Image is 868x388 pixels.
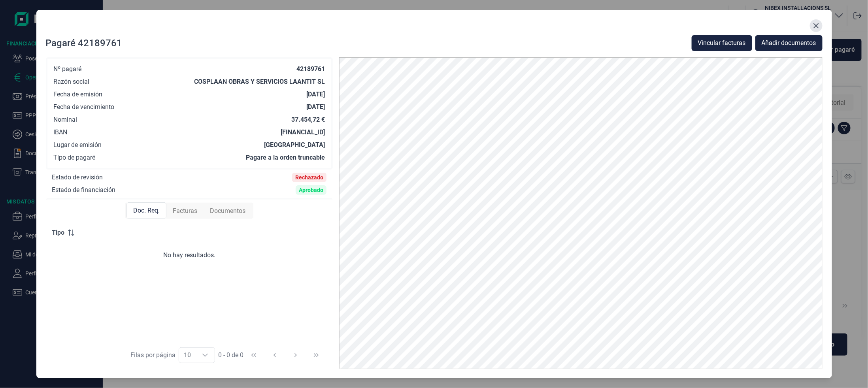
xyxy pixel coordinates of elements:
[54,78,90,86] div: Razón social
[286,346,305,365] button: Next Page
[218,352,243,358] span: 0 - 0 de 0
[291,116,325,124] div: 37.454,72 €
[52,251,327,260] div: No hay resultados.
[173,206,197,216] span: Facturas
[296,65,325,73] div: 42189761
[52,186,116,194] div: Estado de financiación
[194,78,325,86] div: COSPLAAN OBRAS Y SERVICIOS LAANTIT SL
[204,203,252,219] div: Documentos
[307,346,326,365] button: Last Page
[306,90,325,98] div: [DATE]
[295,174,323,181] div: Rechazado
[210,206,245,216] span: Documentos
[265,346,284,365] button: Previous Page
[166,203,204,219] div: Facturas
[126,202,166,219] div: Doc. Req.
[54,65,82,73] div: Nº pagaré
[281,128,325,136] div: [FINANCIAL_ID]
[810,19,823,32] button: Close
[54,90,103,98] div: Fecha de emisión
[339,57,822,369] img: PDF Viewer
[52,173,103,181] div: Estado de revisión
[692,35,752,51] button: Vincular facturas
[698,38,746,48] span: Vincular facturas
[299,187,323,193] div: Aprobado
[133,206,160,215] span: Doc. Req.
[46,37,123,49] div: Pagaré 42189761
[244,346,263,365] button: First Page
[54,103,115,111] div: Fecha de vencimiento
[54,128,68,136] div: IBAN
[306,103,325,111] div: [DATE]
[762,38,816,48] span: Añadir documentos
[52,228,65,237] span: Tipo
[755,35,823,51] button: Añadir documentos
[54,141,102,149] div: Lugar de emisión
[196,348,215,363] div: Choose
[54,116,77,124] div: Nominal
[54,154,96,162] div: Tipo de pagaré
[264,141,325,149] div: [GEOGRAPHIC_DATA]
[130,350,175,360] div: Filas por página
[246,154,325,162] div: Pagare a la orden truncable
